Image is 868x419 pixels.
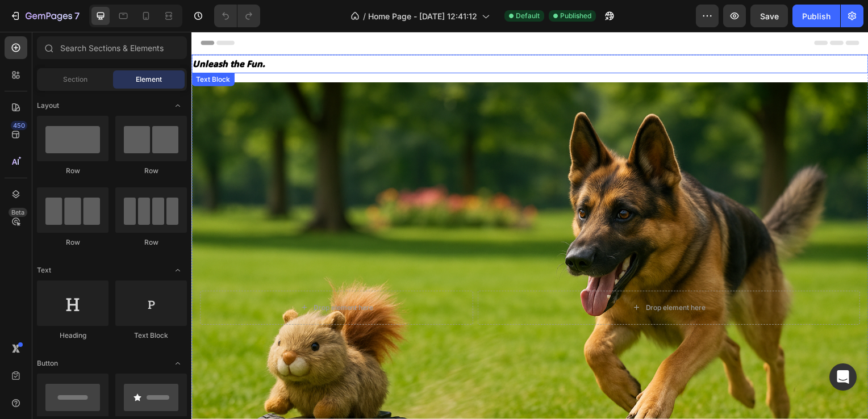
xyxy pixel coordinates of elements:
div: Beta [9,208,27,217]
div: Row [37,166,108,176]
span: / [363,10,366,22]
button: 7 [5,5,85,27]
div: Text Block [2,43,41,53]
span: Save [760,11,779,21]
span: Toggle open [169,354,187,372]
div: Text Block [115,330,187,341]
input: Search Sections & Elements [37,36,187,59]
p: 7 [74,9,80,23]
span: Button [37,358,58,368]
div: 450 [11,121,27,130]
span: Home Page - [DATE] 12:41:12 [368,10,477,22]
div: Undo/Redo [214,5,260,27]
p: Unleash the Fun. [1,24,681,41]
span: Toggle open [169,261,187,279]
div: Drop element here [457,274,518,283]
div: Publish [802,10,831,22]
button: Publish [792,5,840,27]
div: Row [37,237,108,248]
span: Text [37,265,51,275]
span: Default [516,11,540,21]
span: Toggle open [169,97,187,115]
span: Section [63,74,87,85]
span: Layout [37,100,59,111]
button: Save [750,5,788,27]
div: Row [115,237,187,248]
span: Element [136,74,162,85]
iframe: Design area [191,32,868,419]
span: Published [560,11,591,21]
div: Drop element here [123,274,183,283]
div: Row [115,166,187,176]
div: Heading [37,330,108,341]
div: Open Intercom Messenger [829,363,857,391]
